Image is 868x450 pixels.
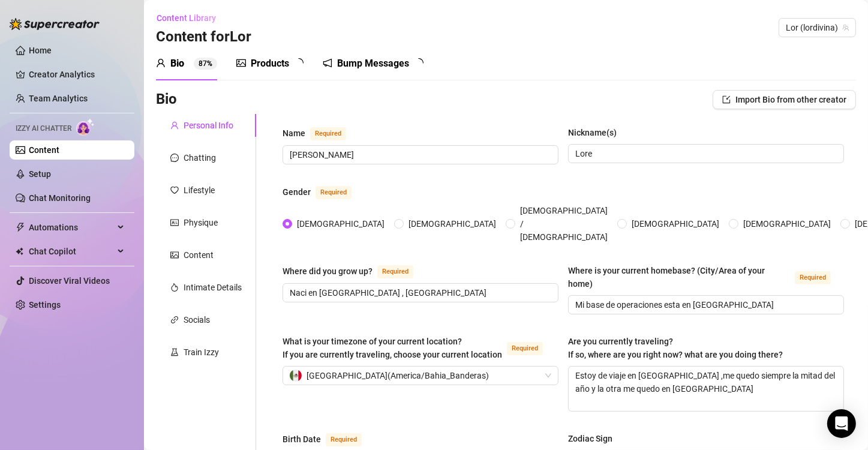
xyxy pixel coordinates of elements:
input: Name [290,148,549,161]
span: team [842,24,849,31]
a: Home [29,46,52,55]
span: What is your timezone of your current location? If you are currently traveling, choose your curre... [283,337,502,359]
img: AI Chatter [76,118,95,136]
span: [DEMOGRAPHIC_DATA] / [DEMOGRAPHIC_DATA] [515,204,612,244]
a: Content [29,145,59,155]
a: Setup [29,169,51,179]
div: Lifestyle [184,184,215,197]
span: Required [326,433,362,446]
span: message [170,154,179,162]
span: Content Library [157,13,216,23]
div: Personal Info [184,119,233,132]
img: Chat Copilot [16,247,23,256]
span: loading [414,58,424,68]
span: notification [323,58,332,68]
label: Birth Date [283,432,375,446]
span: Required [377,265,413,278]
div: Zodiac Sign [568,432,612,445]
span: [DEMOGRAPHIC_DATA] [404,217,501,230]
div: Intimate Details [184,281,242,294]
label: Where is your current homebase? (City/Area of your home) [568,264,844,290]
div: Nickname(s) [568,126,617,139]
label: Where did you grow up? [283,264,427,278]
div: Bio [170,56,184,71]
div: Content [184,248,214,262]
input: Where is your current homebase? (City/Area of your home) [575,298,834,311]
span: Are you currently traveling? If so, where are you right now? what are you doing there? [568,337,783,359]
button: Import Bio from other creator [713,90,856,109]
span: Lor (lordivina) [786,19,849,37]
h3: Content for Lor [156,28,251,47]
img: mx [290,370,302,382]
div: Where did you grow up? [283,265,373,278]
span: user [156,58,166,68]
span: [GEOGRAPHIC_DATA] ( America/Bahia_Banderas ) [307,367,489,385]
div: Where is your current homebase? (City/Area of your home) [568,264,790,290]
label: Zodiac Sign [568,432,621,445]
textarea: Estoy de viaje en [GEOGRAPHIC_DATA] ,me quedo siempre la mitad del año y la otra me quedo en [GEO... [569,367,843,411]
span: thunderbolt [16,223,25,232]
input: Nickname(s) [575,147,834,160]
span: import [722,95,731,104]
span: Required [316,186,352,199]
label: Nickname(s) [568,126,625,139]
div: Bump Messages [337,56,409,71]
span: picture [170,251,179,259]
span: user [170,121,179,130]
label: Name [283,126,359,140]
span: loading [294,58,304,68]
a: Creator Analytics [29,65,125,84]
sup: 87% [194,58,217,70]
div: Physique [184,216,218,229]
div: Name [283,127,305,140]
label: Gender [283,185,365,199]
img: logo-BBDzfeDw.svg [10,18,100,30]
span: [DEMOGRAPHIC_DATA] [627,217,724,230]
span: Required [795,271,831,284]
div: Socials [184,313,210,326]
span: Required [507,342,543,355]
span: fire [170,283,179,292]
span: idcard [170,218,179,227]
div: Train Izzy [184,346,219,359]
span: Automations [29,218,114,237]
div: Products [251,56,289,71]
span: Izzy AI Chatter [16,123,71,134]
button: Content Library [156,8,226,28]
div: Chatting [184,151,216,164]
span: [DEMOGRAPHIC_DATA] [292,217,389,230]
span: Import Bio from other creator [735,95,846,104]
a: Team Analytics [29,94,88,103]
a: Discover Viral Videos [29,276,110,286]
a: Chat Monitoring [29,193,91,203]
span: heart [170,186,179,194]
span: [DEMOGRAPHIC_DATA] [738,217,836,230]
a: Settings [29,300,61,310]
span: Chat Copilot [29,242,114,261]
span: Required [310,127,346,140]
span: experiment [170,348,179,356]
span: link [170,316,179,324]
div: Birth Date [283,433,321,446]
h3: Bio [156,90,177,109]
div: Gender [283,185,311,199]
span: picture [236,58,246,68]
div: Open Intercom Messenger [827,409,856,438]
input: Where did you grow up? [290,286,549,299]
